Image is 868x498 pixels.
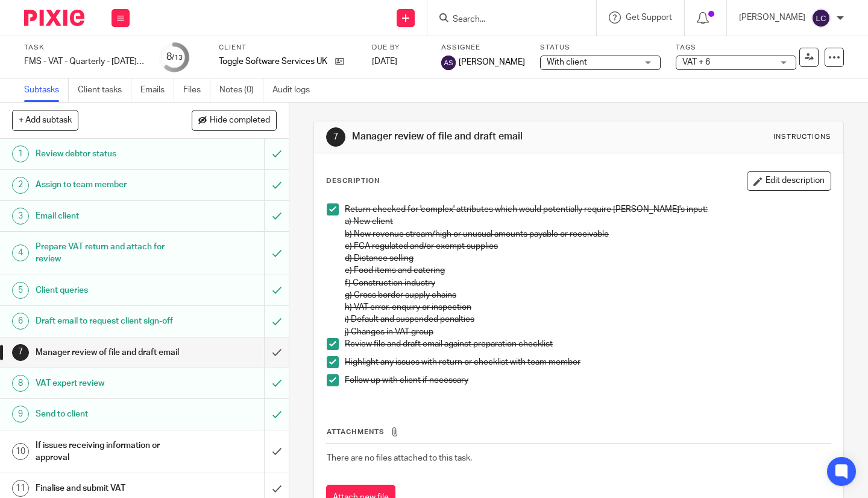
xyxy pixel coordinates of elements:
[166,50,183,64] div: 8
[811,8,831,28] img: svg%3E
[345,338,831,350] p: Review file and draft email against preparation checklist
[739,11,805,24] p: [PERSON_NAME]
[372,57,397,66] span: [DATE]
[682,58,710,66] span: VAT + 6
[326,127,345,147] div: 7
[210,116,270,126] span: Hide completed
[345,374,831,386] p: Follow up with client if necessary
[24,56,145,68] div: FMS - VAT - Quarterly - May - July, 2025
[12,443,29,460] div: 10
[219,43,357,53] label: Client
[192,110,277,130] button: Hide completed
[36,176,180,194] h1: Assign to team member
[24,78,69,102] a: Subtasks
[36,281,180,299] h1: Client queries
[36,479,180,497] h1: Finalise and submit VAT
[12,480,29,497] div: 11
[441,56,456,70] img: svg%3E
[24,10,84,26] img: Pixie
[540,43,661,53] label: Status
[352,130,605,143] h1: Manager review of file and draft email
[183,78,210,102] a: Files
[36,145,180,163] h1: Review debtor status
[172,54,183,61] small: /13
[12,375,29,392] div: 8
[372,43,426,53] label: Due by
[451,14,560,25] input: Search
[272,78,319,102] a: Audit logs
[327,429,385,435] span: Attachments
[140,78,174,102] a: Emails
[219,78,263,102] a: Notes (0)
[441,43,525,53] label: Assignee
[747,171,831,191] button: Edit description
[78,78,131,102] a: Client tasks
[36,374,180,392] h1: VAT expert review
[773,132,831,142] div: Instructions
[12,177,29,194] div: 2
[459,56,525,68] span: [PERSON_NAME]
[12,313,29,330] div: 6
[36,343,180,362] h1: Manager review of file and draft email
[24,43,145,53] label: Task
[12,406,29,423] div: 9
[676,43,796,53] label: Tags
[24,56,145,68] div: FMS - VAT - Quarterly - [DATE] - [DATE]
[326,176,380,186] p: Description
[547,58,587,66] span: With client
[327,454,472,462] span: There are no files attached to this task.
[12,282,29,299] div: 5
[12,244,29,261] div: 4
[12,208,29,225] div: 3
[626,13,672,22] span: Get Support
[36,312,180,330] h1: Draft email to request client sign-off
[345,326,831,338] p: j) Changes in VAT group
[345,203,831,326] p: Return checked for 'complex' attributes which would potentially require [PERSON_NAME]'s input: a)...
[219,56,329,68] p: Toggle Software Services UK Ltd
[345,356,831,368] p: Highlight any issues with return or checklist with team member
[36,436,180,467] h1: If issues receiving information or approval
[12,344,29,361] div: 7
[12,145,29,162] div: 1
[12,110,78,130] button: + Add subtask
[36,207,180,225] h1: Email client
[36,238,180,269] h1: Prepare VAT return and attach for review
[36,405,180,423] h1: Send to client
